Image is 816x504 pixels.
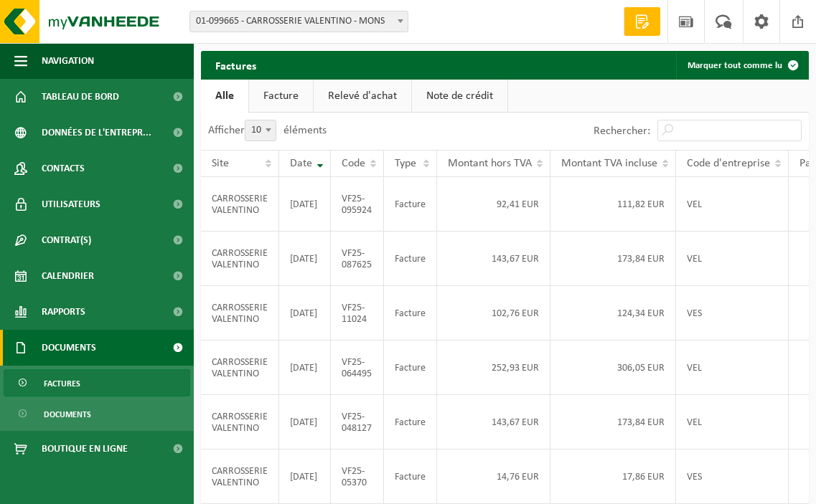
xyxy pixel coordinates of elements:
[412,80,507,113] a: Note de crédit
[314,80,411,113] a: Relevé d'achat
[42,186,100,222] span: Utilisateurs
[676,341,789,395] td: VEL
[331,395,384,450] td: VF25-048127
[42,151,85,186] span: Contacts
[437,450,550,504] td: 14,76 EUR
[42,294,85,330] span: Rapports
[201,341,279,395] td: CARROSSERIE VALENTINO
[42,431,128,467] span: Boutique en ligne
[331,450,384,504] td: VF25-05370
[201,80,248,113] a: Alle
[279,286,331,341] td: [DATE]
[676,177,789,232] td: VEL
[4,369,190,396] a: Factures
[384,177,437,232] td: Facture
[42,222,91,258] span: Contrat(s)
[550,286,676,341] td: 124,34 EUR
[42,43,94,79] span: Navigation
[42,115,151,151] span: Données de l'entrepr...
[208,125,327,136] label: Afficher éléments
[331,177,384,232] td: VF25-095924
[42,330,96,366] span: Documents
[279,232,331,286] td: [DATE]
[437,232,550,286] td: 143,67 EUR
[249,80,313,113] a: Facture
[384,395,437,450] td: Facture
[550,341,676,395] td: 306,05 EUR
[44,401,91,428] span: Documents
[279,341,331,395] td: [DATE]
[44,370,80,397] span: Factures
[395,158,416,169] span: Type
[245,120,276,141] span: 10
[290,158,312,169] span: Date
[201,286,279,341] td: CARROSSERIE VALENTINO
[550,177,676,232] td: 111,82 EUR
[4,400,190,427] a: Documents
[201,177,279,232] td: CARROSSERIE VALENTINO
[676,51,807,80] button: Marquer tout comme lu
[437,286,550,341] td: 102,76 EUR
[201,232,279,286] td: CARROSSERIE VALENTINO
[550,232,676,286] td: 173,84 EUR
[342,158,365,169] span: Code
[331,232,384,286] td: VF25-087625
[561,158,657,169] span: Montant TVA incluse
[279,450,331,504] td: [DATE]
[687,158,770,169] span: Code d'entreprise
[437,395,550,450] td: 143,67 EUR
[331,286,384,341] td: VF25-11024
[550,395,676,450] td: 173,84 EUR
[550,450,676,504] td: 17,86 EUR
[190,11,408,32] span: 01-099665 - CARROSSERIE VALENTINO - MONS
[42,258,94,294] span: Calendrier
[676,395,789,450] td: VEL
[448,158,532,169] span: Montant hors TVA
[331,341,384,395] td: VF25-064495
[279,395,331,450] td: [DATE]
[384,232,437,286] td: Facture
[189,11,408,32] span: 01-099665 - CARROSSERIE VALENTINO - MONS
[676,286,789,341] td: VES
[42,79,119,115] span: Tableau de bord
[384,341,437,395] td: Facture
[676,232,789,286] td: VEL
[676,450,789,504] td: VES
[384,450,437,504] td: Facture
[201,51,271,79] h2: Factures
[201,395,279,450] td: CARROSSERIE VALENTINO
[212,158,229,169] span: Site
[437,177,550,232] td: 92,41 EUR
[437,341,550,395] td: 252,93 EUR
[201,450,279,504] td: CARROSSERIE VALENTINO
[245,120,276,141] span: 10
[384,286,437,341] td: Facture
[279,177,331,232] td: [DATE]
[594,125,650,137] label: Rechercher:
